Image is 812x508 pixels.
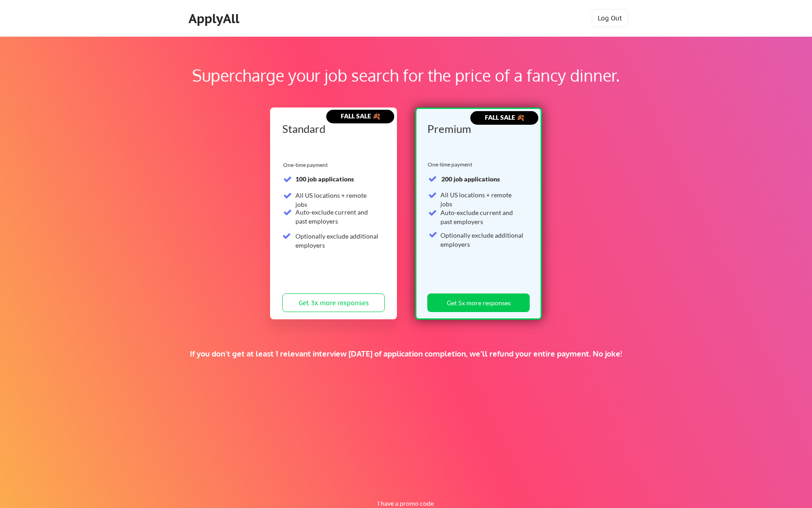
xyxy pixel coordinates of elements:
div: One-time payment [283,161,330,169]
button: Get 3x more responses [282,293,385,312]
div: All US locations + remote jobs [440,190,524,208]
button: Log Out [592,9,628,27]
div: Optionally exclude additional employers [440,231,524,249]
div: If you don't get at least 1 relevant interview [DATE] of application completion, we'll refund you... [157,349,655,359]
div: Standard [282,123,382,134]
div: ApplyAll [188,11,242,26]
strong: 100 job applications [295,175,354,183]
div: All US locations + remote jobs [295,191,379,209]
div: Supercharge your job search for the price of a fancy dinner. [58,63,754,88]
div: Auto-exclude current and past employers [440,208,524,226]
div: One-time payment [428,161,475,168]
strong: 200 job applications [441,175,500,183]
button: Get 5x more responses [427,293,530,312]
strong: FALL SALE 🍂 [485,113,524,121]
div: Auto-exclude current and past employers [295,208,379,225]
strong: FALL SALE 🍂 [341,112,380,120]
div: Optionally exclude additional employers [295,232,379,249]
div: Premium [427,123,527,134]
